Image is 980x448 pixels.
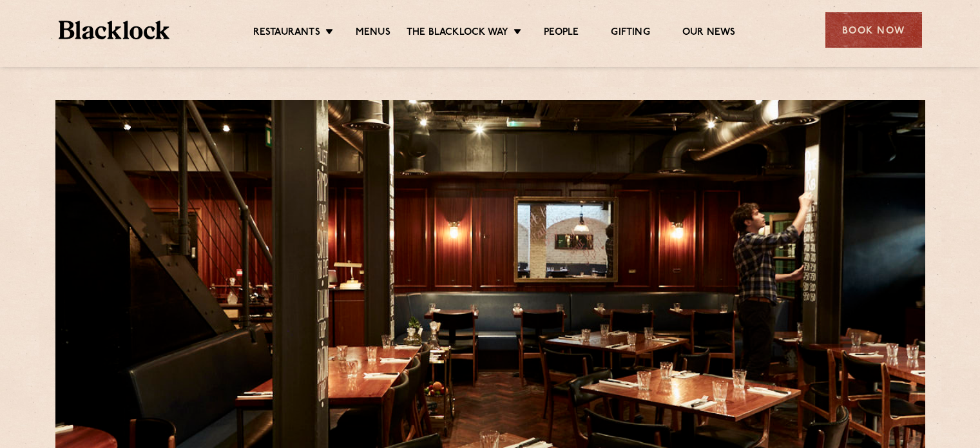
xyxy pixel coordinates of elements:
[59,21,170,39] img: BL_Textured_Logo-footer-cropped.svg
[356,26,390,41] a: Menus
[611,26,649,41] a: Gifting
[253,26,320,41] a: Restaurants
[407,26,508,41] a: The Blacklock Way
[825,12,922,48] div: Book Now
[544,26,579,41] a: People
[682,26,736,41] a: Our News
